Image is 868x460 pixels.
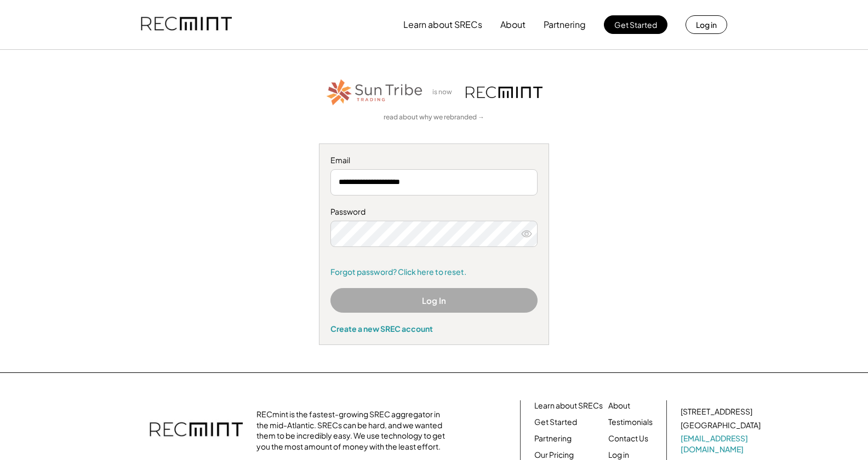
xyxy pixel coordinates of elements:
button: Partnering [544,14,586,36]
button: About [500,14,526,36]
a: Contact Us [608,433,648,444]
div: [GEOGRAPHIC_DATA] [681,420,761,431]
a: Testimonials [608,417,653,428]
button: Log in [686,15,727,34]
div: Email [330,155,538,166]
div: Password [330,206,538,217]
img: recmint-logotype%403x.png [466,87,542,98]
a: Learn about SRECs [534,400,603,411]
a: read about why we rebranded → [384,113,484,122]
img: STT_Horizontal_Logo%2B-%2BColor.png [325,77,424,107]
div: RECmint is the fastest-growing SREC aggregator in the mid-Atlantic. SRECs can be hard, and we wan... [256,409,451,452]
button: Log In [330,288,538,313]
img: recmint-logotype%403x.png [150,411,243,450]
a: Get Started [534,417,577,428]
a: [EMAIL_ADDRESS][DOMAIN_NAME] [681,433,763,455]
div: is now [430,88,460,97]
div: [STREET_ADDRESS] [681,406,752,417]
a: About [608,400,630,411]
button: Learn about SRECs [403,14,482,36]
a: Forgot password? Click here to reset. [330,267,538,278]
button: Get Started [604,15,667,34]
div: Create a new SREC account [330,324,538,334]
img: recmint-logotype%403x.png [141,6,232,43]
a: Partnering [534,433,572,444]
